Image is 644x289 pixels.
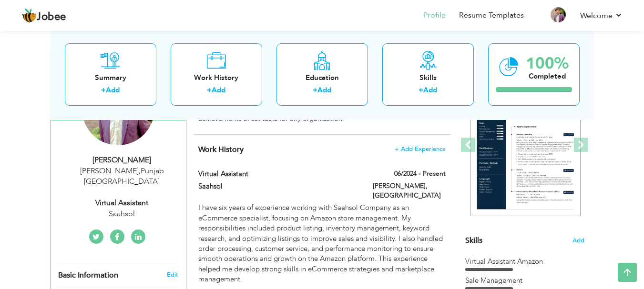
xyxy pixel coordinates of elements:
a: Welcome [580,10,623,21]
div: Saahsol [58,209,186,219]
span: Skills [465,235,482,246]
h4: This helps to show the companies you have worked for. [198,145,445,154]
div: Education [284,72,360,82]
a: Add [423,85,437,95]
span: Basic Information [58,271,118,280]
div: [PERSON_NAME] Punjab [GEOGRAPHIC_DATA] [58,166,186,188]
a: Resume Templates [459,10,524,21]
label: + [207,85,212,95]
a: Add [212,85,225,95]
a: Jobee [21,8,66,23]
label: + [101,85,106,95]
div: [PERSON_NAME] [58,155,186,166]
label: 06/2024 - Present [394,169,446,179]
span: Add [572,236,584,245]
label: + [313,85,317,95]
a: Add [106,85,120,95]
div: Completed [526,71,569,81]
div: Skills [390,72,466,82]
img: Profile Img [551,7,566,22]
a: Profile [423,10,446,21]
span: + Add Experience [395,146,446,152]
img: jobee.io [21,8,37,23]
span: , [139,166,141,176]
span: Work History [198,144,244,155]
label: + [419,85,423,95]
a: Add [317,85,331,95]
div: 100% [526,55,569,71]
div: Work History [178,72,255,82]
div: Summary [72,72,149,82]
span: Jobee [37,12,66,22]
a: Edit [167,270,178,279]
label: [PERSON_NAME], [GEOGRAPHIC_DATA] [373,181,446,200]
div: Sale Management [465,276,584,286]
label: Virtual Assistant [198,169,358,179]
div: Virtual Assistant Amazon [465,257,584,267]
div: Virtual Assistant [58,198,186,209]
label: Saahsol [198,181,358,191]
p: I have six years of experience working with Saahsol Company as an eCommerce specialist, focusing ... [198,203,445,284]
